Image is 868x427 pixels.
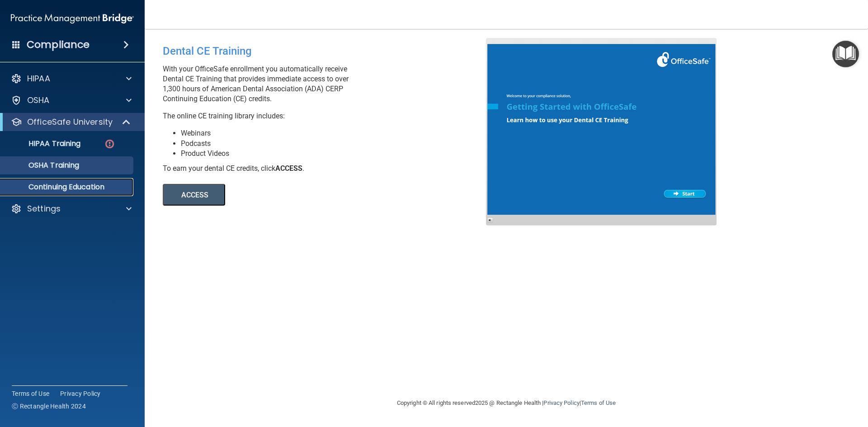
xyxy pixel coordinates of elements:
div: To earn your dental CE credits, click . [163,164,493,174]
img: danger-circle.6113f641.png [104,138,115,150]
button: Open Resource Center [832,41,859,67]
h4: Compliance [27,38,90,51]
p: HIPAA Training [6,139,80,148]
p: HIPAA [27,73,50,84]
a: HIPAA [11,73,132,84]
p: OfficeSafe University [27,117,113,127]
div: Dental CE Training [163,38,493,64]
p: With your OfficeSafe enrollment you automatically receive Dental CE Training that provides immedi... [163,64,493,104]
a: OfficeSafe University [11,117,131,127]
a: Terms of Use [581,399,616,406]
li: Webinars [181,128,493,138]
p: OSHA Training [6,161,79,170]
img: PMB logo [11,9,134,28]
a: Settings [11,203,132,214]
button: ACCESS [163,184,225,206]
a: Privacy Policy [543,399,579,406]
span: Ⓒ Rectangle Health 2024 [12,402,86,411]
li: Podcasts [181,139,493,149]
p: The online CE training library includes: [163,111,493,121]
a: ACCESS [163,192,410,199]
b: ACCESS [275,164,302,173]
a: Terms of Use [12,389,49,398]
p: Settings [27,203,61,214]
div: Copyright © All rights reserved 2025 @ Rectangle Health | | [341,389,671,418]
p: Continuing Education [6,183,129,192]
li: Product Videos [181,149,493,159]
p: OSHA [27,95,50,106]
a: Privacy Policy [60,389,101,398]
a: OSHA [11,95,132,106]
